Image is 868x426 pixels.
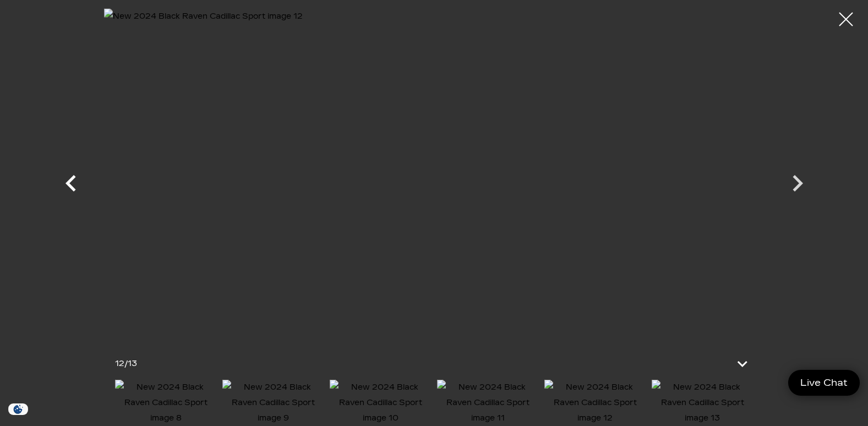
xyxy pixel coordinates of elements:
img: New 2024 Black Raven Cadillac Sport image 9 [222,380,324,426]
img: New 2024 Black Raven Cadillac Sport image 8 [115,380,217,426]
span: 13 [128,359,137,368]
img: New 2024 Black Raven Cadillac Sport image 13 [652,380,754,426]
img: New 2024 Black Raven Cadillac Sport image 11 [437,380,539,426]
section: Click to Open Cookie Consent Modal [6,403,31,415]
img: Opt-Out Icon [6,403,31,415]
img: New 2024 Black Raven Cadillac Sport image 12 [104,8,765,338]
div: Previous [54,161,88,211]
img: New 2024 Black Raven Cadillac Sport image 12 [544,380,646,426]
span: Live Chat [795,376,853,389]
div: Next [781,161,814,211]
div: / [115,356,137,372]
span: 12 [115,359,124,368]
a: Live Chat [788,370,860,396]
img: New 2024 Black Raven Cadillac Sport image 10 [330,380,432,426]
